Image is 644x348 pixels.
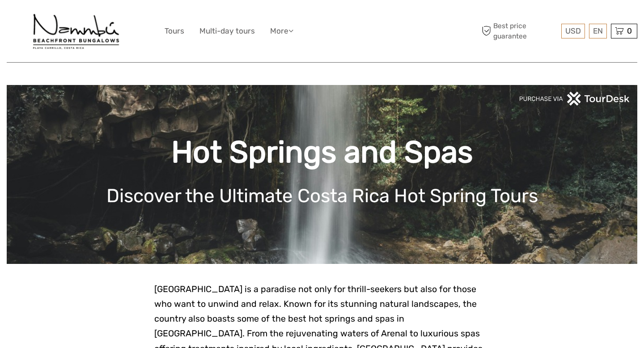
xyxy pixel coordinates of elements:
[589,24,607,38] div: EN
[20,185,624,207] h1: Discover the Ultimate Costa Rica Hot Spring Tours
[270,25,293,38] a: More
[199,25,255,38] a: Multi-day tours
[30,7,122,55] img: Hotel Nammbú
[519,92,631,106] img: PurchaseViaTourDeskwhite.png
[165,25,184,38] a: Tours
[626,26,633,35] span: 0
[565,26,581,35] span: USD
[480,21,559,41] span: Best price guarantee
[20,134,624,170] h1: Hot Springs and Spas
